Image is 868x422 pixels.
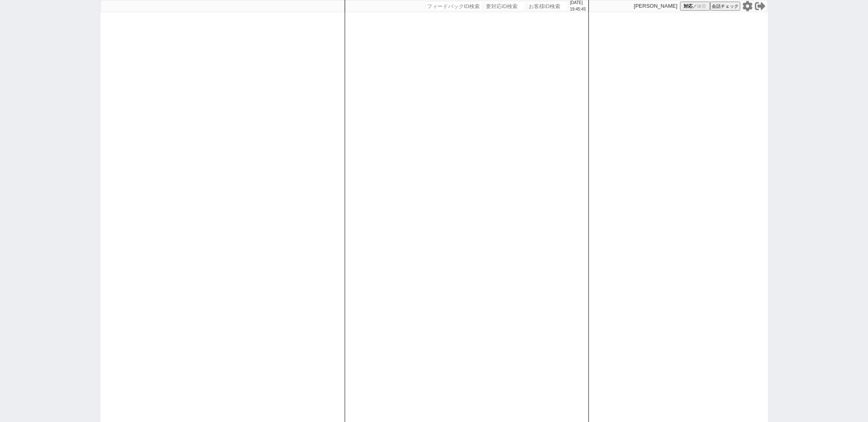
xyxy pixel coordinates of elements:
input: 要対応ID検索 [485,1,525,11]
button: 会話チェック [710,2,740,11]
p: [PERSON_NAME] [634,3,678,9]
input: お客様ID検索 [527,1,568,11]
button: 対応／練習 [680,2,710,11]
span: 会話チェック [712,3,739,9]
p: 19:45:45 [570,6,586,13]
span: 対応 [684,3,693,9]
input: フィードバックID検索 [426,1,483,11]
span: 練習 [697,3,706,9]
